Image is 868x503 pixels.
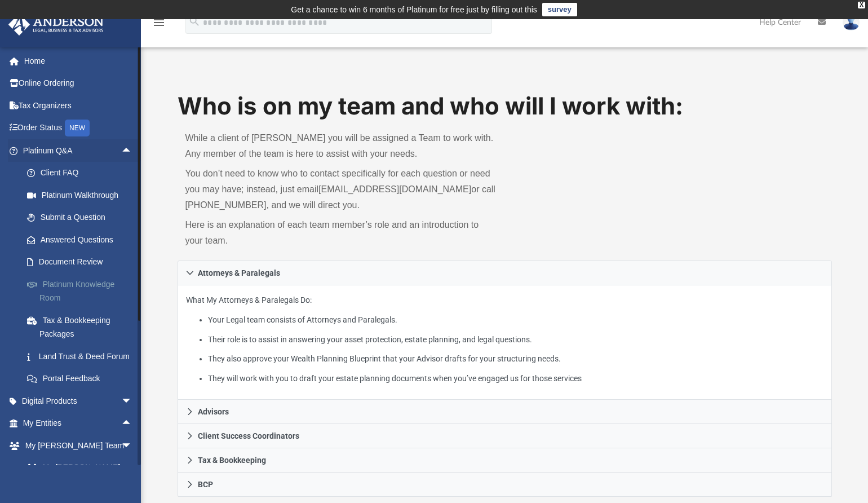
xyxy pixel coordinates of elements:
img: User Pic [843,14,860,30]
li: They also approve your Wealth Planning Blueprint that your Advisor drafts for your structuring ne... [208,352,823,366]
a: Tax & Bookkeeping Packages [16,309,149,345]
a: Advisors [178,400,832,424]
p: While a client of [PERSON_NAME] you will be assigned a Team to work with. Any member of the team ... [185,130,497,162]
h1: Who is on my team and who will I work with: [178,90,832,123]
p: You don’t need to know who to contact specifically for each question or need you may have; instea... [185,166,497,213]
a: survey [542,3,577,16]
a: Attorneys & Paralegals [178,261,832,285]
a: Tax Organizers [8,94,149,117]
span: arrow_drop_up [121,139,144,162]
a: Home [8,50,149,72]
div: Get a chance to win 6 months of Platinum for free just by filling out this [291,3,537,16]
a: My Entitiesarrow_drop_up [8,412,149,435]
i: menu [152,16,166,29]
span: Attorneys & Paralegals [198,269,280,277]
img: Anderson Advisors Platinum Portal [5,14,107,36]
a: menu [152,21,166,29]
a: Online Ordering [8,72,149,95]
p: What My Attorneys & Paralegals Do: [186,293,823,385]
li: They will work with you to draft your estate planning documents when you’ve engaged us for those ... [208,372,823,386]
a: Client FAQ [16,162,149,184]
div: close [858,2,865,8]
a: Document Review [16,251,149,273]
span: arrow_drop_down [121,390,144,413]
span: Advisors [198,408,229,416]
span: Client Success Coordinators [198,432,299,440]
a: Answered Questions [16,228,149,251]
span: Tax & Bookkeeping [198,456,266,464]
a: Tax & Bookkeeping [178,448,832,473]
a: My [PERSON_NAME] Team [16,457,138,493]
a: My [PERSON_NAME] Teamarrow_drop_down [8,434,144,457]
span: BCP [198,480,213,488]
a: Platinum Knowledge Room [16,273,149,309]
a: Portal Feedback [16,368,149,390]
a: Order StatusNEW [8,117,149,140]
a: Submit a Question [16,206,149,229]
a: Client Success Coordinators [178,424,832,448]
a: BCP [178,473,832,497]
p: Here is an explanation of each team member’s role and an introduction to your team. [185,217,497,249]
a: Platinum Q&Aarrow_drop_up [8,139,149,162]
i: search [188,15,201,28]
li: Their role is to assist in answering your asset protection, estate planning, and legal questions. [208,333,823,347]
span: arrow_drop_down [121,434,144,457]
div: NEW [65,120,90,136]
a: Digital Productsarrow_drop_down [8,390,149,412]
li: Your Legal team consists of Attorneys and Paralegals. [208,313,823,327]
a: [EMAIL_ADDRESS][DOMAIN_NAME] [318,184,471,194]
span: arrow_drop_up [121,412,144,435]
a: Platinum Walkthrough [16,184,149,206]
div: Attorneys & Paralegals [178,285,832,400]
a: Land Trust & Deed Forum [16,345,149,368]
